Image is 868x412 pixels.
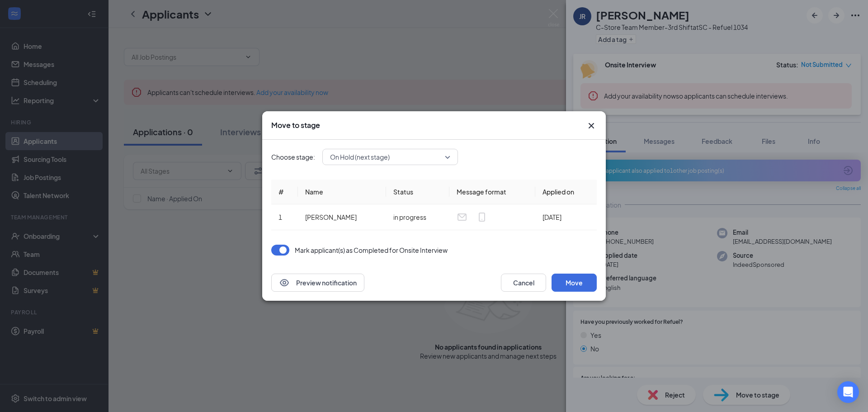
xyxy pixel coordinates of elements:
[457,212,467,223] svg: Email
[476,212,487,223] svg: MobileSms
[298,180,386,204] th: Name
[295,246,448,255] p: Mark applicant(s) as Completed for Onsite Interview
[278,213,282,221] span: 1
[298,204,386,230] td: [PERSON_NAME]
[271,152,315,162] span: Choose stage:
[386,204,449,230] td: in progress
[271,120,320,130] h3: Move to stage
[271,180,298,204] th: #
[501,274,546,292] button: Cancel
[586,120,597,131] svg: Cross
[535,204,597,230] td: [DATE]
[552,274,597,292] button: Move
[449,180,535,204] th: Message format
[330,150,390,164] span: On Hold (next stage)
[535,180,597,204] th: Applied on
[271,274,364,292] button: EyePreview notification
[279,277,290,288] svg: Eye
[386,180,449,204] th: Status
[586,120,597,131] button: Close
[837,381,859,403] div: Open Intercom Messenger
